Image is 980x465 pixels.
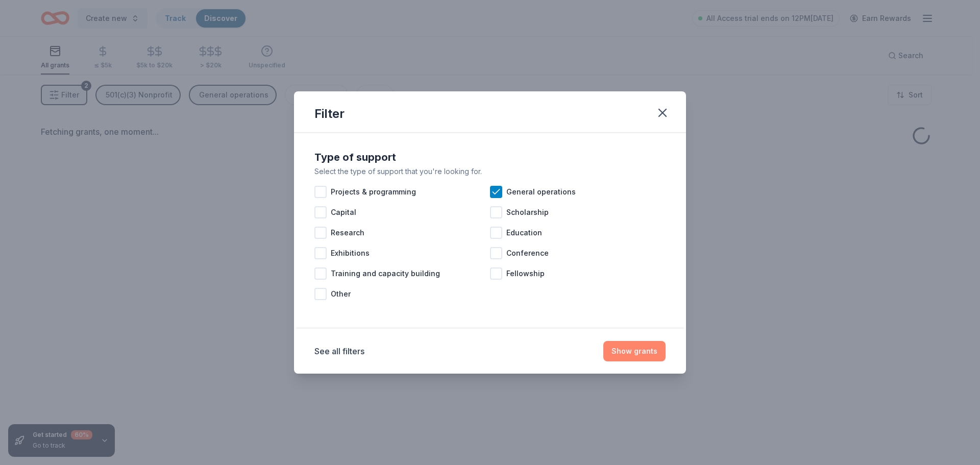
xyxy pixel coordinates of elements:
div: Filter [314,106,345,122]
span: Fellowship [506,267,545,280]
span: Scholarship [506,206,549,218]
span: Other [331,288,351,300]
button: See all filters [314,345,364,357]
span: Training and capacity building [331,267,440,280]
span: Exhibitions [331,247,370,259]
button: Show grants [603,341,666,361]
span: Conference [506,247,549,259]
span: Projects & programming [331,186,416,198]
span: General operations [506,186,576,198]
div: Type of support [314,149,666,165]
span: Education [506,227,542,239]
span: Capital [331,206,356,218]
div: Select the type of support that you're looking for. [314,165,666,178]
span: Research [331,227,364,239]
